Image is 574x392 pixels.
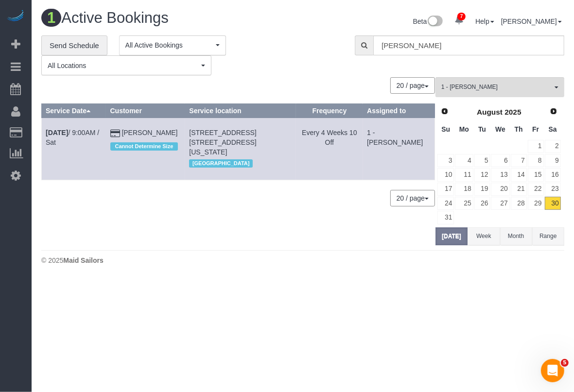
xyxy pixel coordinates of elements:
a: Send Schedule [41,35,107,56]
a: 31 [437,211,454,224]
span: Prev [441,107,449,115]
a: 15 [528,168,544,181]
a: 12 [474,168,490,181]
td: Frequency [296,118,363,180]
span: [GEOGRAPHIC_DATA] [189,159,253,167]
button: All Active Bookings [119,35,226,55]
a: 24 [437,197,454,210]
button: 1 - [PERSON_NAME] [435,77,564,97]
a: 7 [450,10,469,31]
div: © 2025 [41,256,564,265]
a: 10 [437,168,454,181]
a: 25 [455,197,473,210]
span: Sunday [441,125,450,133]
span: Tuesday [478,125,486,133]
a: 26 [474,197,490,210]
th: Service location [185,104,296,118]
span: August [477,108,503,116]
a: 29 [528,197,544,210]
span: Thursday [515,125,523,133]
a: [DATE]/ 9:00AM / Sat [46,129,99,146]
a: 5 [474,154,490,167]
button: 20 / page [390,77,435,94]
span: 2025 [504,108,521,116]
h1: Active Bookings [41,10,296,26]
a: Beta [413,17,443,25]
a: Help [475,17,494,25]
a: 18 [455,183,473,196]
img: New interface [427,16,443,28]
span: [STREET_ADDRESS] [STREET_ADDRESS][US_STATE] [189,129,256,156]
button: All Locations [41,55,211,75]
a: 1 [528,140,544,153]
a: 9 [545,154,561,167]
b: [DATE] [46,129,68,136]
span: 1 - [PERSON_NAME] [441,83,552,91]
span: 7 [457,13,466,20]
span: All Active Bookings [125,40,213,50]
i: Credit Card Payment [110,130,120,137]
iframe: Intercom live chat [541,359,564,382]
th: Assigned to [363,104,435,118]
span: Saturday [549,125,557,133]
a: Next [547,105,560,119]
a: 20 [491,183,509,196]
button: Week [468,227,500,245]
span: All Locations [48,61,199,70]
th: Customer [106,104,185,118]
nav: Pagination navigation [391,77,435,94]
td: Schedule date [42,118,106,180]
a: 8 [528,154,544,167]
span: Next [550,107,557,115]
input: Enter the first 3 letters of the name to search [373,35,564,55]
th: Service Date [42,104,106,118]
a: 4 [455,154,473,167]
a: 7 [511,154,527,167]
a: 14 [511,168,527,181]
span: Friday [532,125,539,133]
a: 23 [545,183,561,196]
a: 16 [545,168,561,181]
a: 21 [511,183,527,196]
button: Month [500,227,532,245]
img: Automaid Logo [6,10,25,23]
th: Frequency [296,104,363,118]
div: Location [189,157,292,170]
span: 5 [561,359,569,367]
a: 22 [528,183,544,196]
button: [DATE] [435,227,468,245]
td: Customer [106,118,185,180]
button: 20 / page [390,190,435,206]
a: 28 [511,197,527,210]
a: 17 [437,183,454,196]
a: 19 [474,183,490,196]
a: Prev [438,105,452,119]
a: 13 [491,168,509,181]
span: Cannot Determine Size [110,142,178,150]
strong: Maid Sailors [63,256,103,264]
nav: Pagination navigation [391,190,435,206]
ol: All Teams [435,77,564,92]
span: Monday [459,125,469,133]
a: [PERSON_NAME] [122,129,177,136]
a: 11 [455,168,473,181]
a: 3 [437,154,454,167]
button: Range [532,227,564,245]
a: 27 [491,197,509,210]
span: Wednesday [495,125,505,133]
a: [PERSON_NAME] [501,17,562,25]
a: 30 [545,197,561,210]
td: Service location [185,118,296,180]
a: 6 [491,154,509,167]
td: Assigned to [363,118,435,180]
a: 2 [545,140,561,153]
span: 1 [41,9,61,27]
